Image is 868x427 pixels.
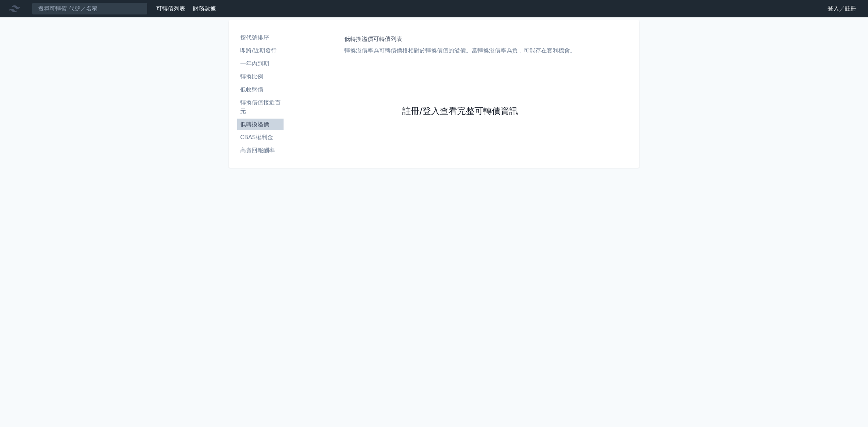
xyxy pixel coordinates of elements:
li: 即將/近期發行 [237,46,284,55]
h1: 低轉換溢價可轉債列表 [344,35,576,43]
li: 按代號排序 [237,33,284,42]
li: 轉換比例 [237,72,284,81]
a: 低轉換溢價 [237,119,284,130]
li: 低轉換溢價 [237,120,284,129]
a: CBAS權利金 [237,132,284,143]
a: 註冊/登入查看完整可轉債資訊 [402,106,518,117]
a: 高賣回報酬率 [237,145,284,156]
p: 轉換溢價率為可轉債價格相對於轉換價值的溢價。當轉換溢價率為負，可能存在套利機會。 [344,46,576,55]
li: CBAS權利金 [237,133,284,142]
li: 高賣回報酬率 [237,146,284,155]
input: 搜尋可轉債 代號／名稱 [32,3,148,15]
li: 轉換價值接近百元 [237,98,284,116]
a: 即將/近期發行 [237,45,284,56]
a: 按代號排序 [237,32,284,43]
a: 財務數據 [193,5,216,12]
li: 低收盤價 [237,85,284,94]
li: 一年內到期 [237,59,284,68]
a: 轉換比例 [237,71,284,82]
a: 一年內到期 [237,58,284,69]
a: 低收盤價 [237,84,284,95]
a: 可轉債列表 [156,5,185,12]
a: 登入／註冊 [822,3,862,14]
a: 轉換價值接近百元 [237,97,284,117]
